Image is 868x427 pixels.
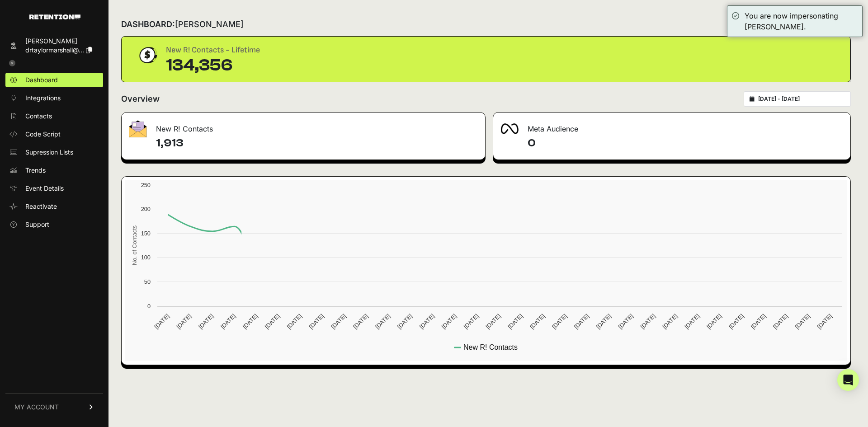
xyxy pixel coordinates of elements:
a: Reactivate [5,199,103,214]
a: Trends [5,163,103,178]
a: Support [5,217,103,232]
text: [DATE] [617,313,635,330]
span: MY ACCOUNT [14,403,59,412]
text: [DATE] [551,313,568,330]
text: No. of Contacts [131,225,138,265]
img: fa-envelope-19ae18322b30453b285274b1b8af3d052b27d846a4fbe8435d1a52b978f639a2.png [129,120,147,137]
span: Contacts [25,112,52,121]
div: Open Intercom Messenger [837,369,859,391]
text: [DATE] [462,313,480,330]
text: [DATE] [595,313,613,330]
text: [DATE] [219,313,237,330]
text: [DATE] [772,313,789,330]
text: [DATE] [418,313,436,330]
text: 200 [141,206,151,212]
h4: 0 [528,136,843,150]
text: [DATE] [506,313,524,330]
span: Dashboard [25,75,58,84]
text: [DATE] [794,313,811,330]
a: [PERSON_NAME] drtaylormarshall@... [5,34,103,57]
span: Code Script [25,130,61,139]
text: [DATE] [727,313,745,330]
text: [DATE] [440,313,458,330]
img: Retention.com [29,14,80,19]
span: Integrations [25,94,61,103]
img: dollar-coin-05c43ed7efb7bc0c12610022525b4bbbb207c7efeef5aecc26f025e68dcafac9.png [136,44,159,66]
span: Trends [25,166,46,175]
text: [DATE] [750,313,767,330]
div: New R! Contacts - Lifetime [166,44,260,56]
a: Dashboard [5,73,103,87]
text: 50 [144,278,151,285]
text: [DATE] [661,313,679,330]
text: [DATE] [683,313,701,330]
text: [DATE] [153,313,170,330]
text: [DATE] [484,313,502,330]
img: fa-meta-2f981b61bb99beabf952f7030308934f19ce035c18b003e963880cc3fabeebb7.png [500,123,519,134]
text: [DATE] [374,313,392,330]
div: You are now impersonating [PERSON_NAME]. [745,10,858,32]
a: Supression Lists [5,145,103,160]
a: Code Script [5,127,103,141]
text: [DATE] [352,313,369,330]
text: 150 [141,230,151,237]
text: New R! Contacts [463,343,518,351]
text: [DATE] [396,313,414,330]
div: [PERSON_NAME] [25,37,92,46]
text: [DATE] [307,313,325,330]
a: Event Details [5,181,103,196]
text: [DATE] [197,313,215,330]
h4: 1,913 [156,136,478,150]
text: [DATE] [705,313,723,330]
text: 0 [147,303,151,310]
span: [PERSON_NAME] [175,19,244,29]
text: 250 [141,182,151,188]
a: Integrations [5,91,103,105]
h2: DASHBOARD: [121,18,244,31]
span: Event Details [25,184,64,193]
text: [DATE] [175,313,193,330]
h2: Overview [121,93,160,105]
a: MY ACCOUNT [5,393,103,421]
text: [DATE] [286,313,303,330]
text: [DATE] [528,313,546,330]
text: [DATE] [241,313,259,330]
text: [DATE] [639,313,656,330]
span: Supression Lists [25,148,73,157]
span: Support [25,220,49,229]
text: [DATE] [330,313,347,330]
text: [DATE] [816,313,833,330]
div: 134,356 [166,56,260,75]
span: Reactivate [25,202,57,211]
span: drtaylormarshall@... [25,46,84,54]
text: 100 [141,254,151,261]
div: Meta Audience [493,113,850,140]
text: [DATE] [264,313,281,330]
text: [DATE] [573,313,590,330]
div: New R! Contacts [122,113,485,140]
a: Contacts [5,109,103,123]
